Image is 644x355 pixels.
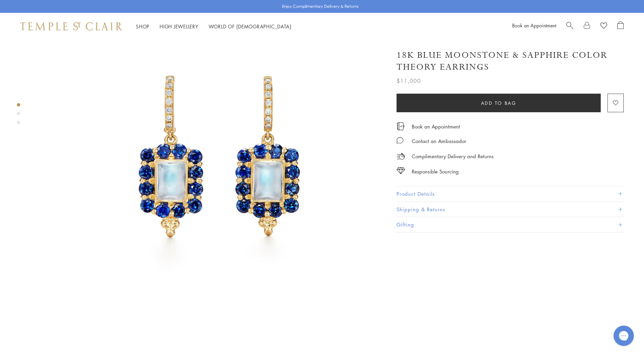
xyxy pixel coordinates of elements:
[397,122,405,130] img: icon_appointment.svg
[209,23,291,30] a: World of [DEMOGRAPHIC_DATA]World of [DEMOGRAPHIC_DATA]
[412,137,466,145] div: Contact an Ambassador
[397,202,624,217] button: Shipping & Returns
[397,49,624,73] h1: 18K Blue Moonstone & Sapphire Color Theory Earrings
[397,137,403,144] img: MessageIcon-01_2.svg
[412,167,459,176] div: Responsible Sourcing
[282,3,359,10] p: Enjoy Complimentary Delivery & Returns
[481,99,517,107] span: Add to bag
[397,76,421,85] span: $11,000
[397,94,601,112] button: Add to bag
[397,186,624,202] button: Product Details
[136,22,291,31] nav: Main navigation
[412,123,460,130] a: Book an Appointment
[397,217,624,232] button: Gifting
[600,21,607,31] a: View Wishlist
[397,152,405,161] img: icon_delivery.svg
[17,101,20,129] div: Product gallery navigation
[20,22,122,30] img: Temple St. Clair
[397,167,405,174] img: icon_sourcing.svg
[136,23,149,30] a: ShopShop
[512,22,556,29] a: Book an Appointment
[610,323,637,348] iframe: Gorgias live chat messenger
[617,21,624,31] a: Open Shopping Bag
[412,152,494,161] p: Complimentary Delivery and Returns
[160,23,198,30] a: High JewelleryHigh Jewellery
[566,21,573,31] a: Search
